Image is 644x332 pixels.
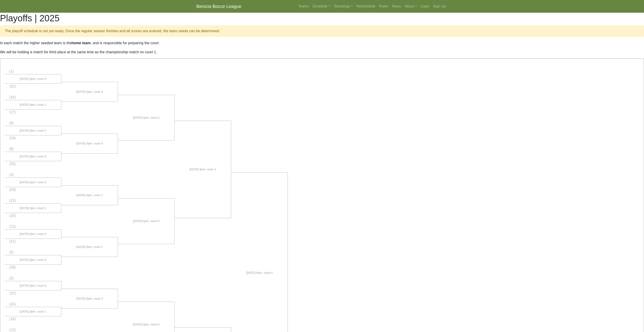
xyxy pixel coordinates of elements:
a: Rules [377,2,390,11]
span: (17) [9,110,16,114]
span: (20) [9,214,16,217]
span: [DATE] 6pm, court 3 [76,90,103,94]
span: [DATE] 6pm, court 1 [190,167,216,172]
span: [DATE] 6pm, court 1 [20,206,46,210]
span: (21) [9,239,16,243]
span: [DATE] 6pm, court 2 [76,245,103,249]
span: [DATE] 6pm, court 3 [20,258,46,262]
span: (1) [9,69,14,73]
span: (8) [9,147,14,151]
span: (29) [9,188,16,192]
a: About [403,2,419,11]
a: Benicia Bocce League [196,2,241,11]
a: News [390,2,403,11]
span: (5) [9,250,14,254]
span: (12) [9,225,16,228]
span: [DATE] 6pm, court 2 [133,115,159,120]
a: Sign Up [431,2,448,11]
span: [DATE] 6pm, court 2 [20,128,46,133]
span: (25) [9,162,16,166]
a: Teams [296,2,310,11]
span: (32) [9,84,16,88]
strong: home team [72,41,91,45]
span: (16) [9,95,16,99]
a: Standings [332,2,354,11]
span: [DATE] 6pm, court 4 [133,322,159,327]
span: [DATE] 6pm, court 3 [133,219,159,223]
span: (28) [9,265,16,269]
span: [DATE] 6pm, court 4 [76,141,103,146]
span: (15) [9,302,16,306]
span: [DATE] 6pm, court 3 [76,296,103,301]
a: Reschedule [355,2,377,11]
span: [DATE] 6pm, court 1 [20,309,46,314]
span: [DATE] 6pm, court 4 [246,271,273,275]
span: (31) [9,291,16,295]
span: [DATE] 6pm, court 4 [20,77,46,81]
span: [DATE] 6pm, court 1 [20,103,46,107]
a: Login [419,2,431,11]
span: (10) [9,328,16,332]
span: (13) [9,199,16,203]
span: (18) [9,317,16,321]
span: [DATE] 6pm, court 2 [20,232,46,236]
span: (2) [9,276,14,280]
a: Schedule [311,2,332,11]
span: [DATE] 6pm, court 4 [20,283,46,288]
span: [DATE] 6pm, court 3 [20,154,46,159]
span: (9) [9,121,14,125]
span: (24) [9,136,16,140]
span: (4) [9,173,14,177]
span: [DATE] 6pm, court 1 [76,193,103,198]
span: [DATE] 6pm, court 4 [20,180,46,185]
